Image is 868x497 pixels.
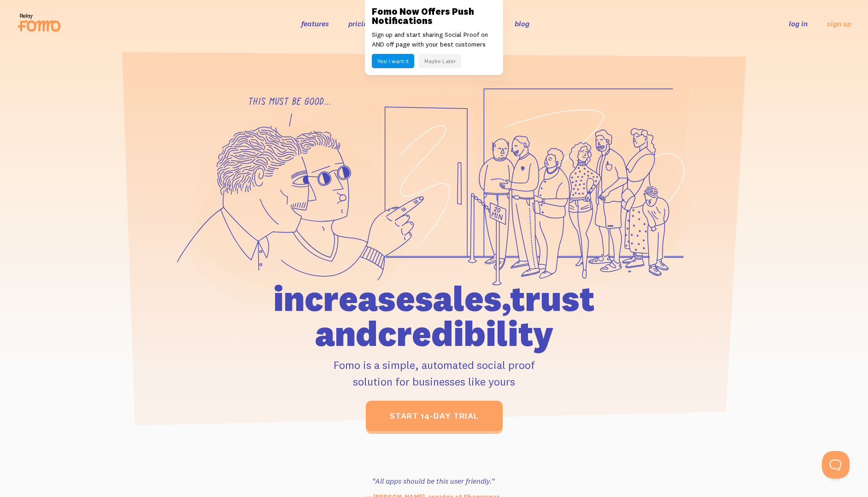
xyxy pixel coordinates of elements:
[515,19,529,28] a: blog
[348,19,372,28] a: pricing
[789,19,808,28] a: log in
[221,357,647,390] p: Fomo is a simple, automated social proof solution for businesses like yours
[419,54,461,68] button: Maybe Later
[372,54,414,68] button: Yes! I want it
[366,401,503,431] a: start 14-day trial
[301,19,329,28] a: features
[372,30,496,49] p: Sign up and start sharing Social Proof on AND off page with your best customers
[827,19,851,29] a: sign up
[822,451,850,479] iframe: Help Scout Beacon - Open
[221,281,647,351] h1: increase sales, trust and credibility
[372,7,496,25] h3: Fomo Now Offers Push Notifications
